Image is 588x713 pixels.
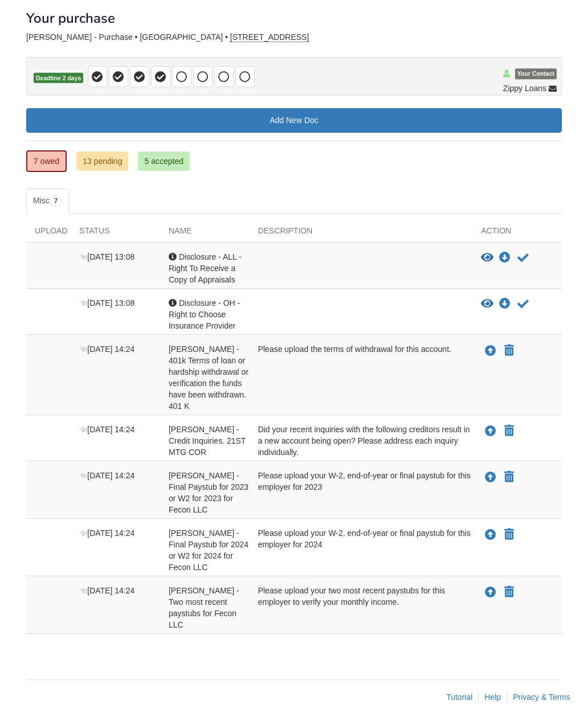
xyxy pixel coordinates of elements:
a: Help [484,692,501,702]
span: [DATE] 14:24 [79,345,134,354]
span: [PERSON_NAME] - 401k Terms of loan or hardship withdrawal or verification the funds have been wit... [169,345,248,411]
span: Zippy Loans [503,83,546,94]
a: Add New Doc [26,108,562,133]
div: Status [71,225,160,242]
a: Privacy & Terms [513,692,570,702]
button: Declare Ethan Seip - Final Paystub for 2023 or W2 for 2023 for Fecon LLC not applicable [503,470,515,484]
div: Please upload your W-2, end-of-year or final paystub for this employer for 2024 [250,527,473,573]
span: [DATE] 14:24 [79,425,134,434]
span: Your Contact [515,69,557,80]
button: Declare Ethan Seip - Credit Inquiries. 21ST MTG COR not applicable [503,424,515,438]
a: Download Disclosure - OH - Right to Choose Insurance Provider [499,300,511,309]
button: Declare Ethan Seip - Two most recent paystubs for Fecon LLC not applicable [503,585,515,599]
span: [DATE] 14:24 [79,528,134,538]
div: Please upload your W-2, end-of-year or final paystub for this employer for 2023 [250,470,473,515]
a: Download Disclosure - ALL - Right To Receive a Copy of Appraisals [499,253,511,263]
button: Acknowledge receipt of document [516,297,530,311]
a: 5 accepted [138,151,190,171]
button: Upload Ethan Seip - Two most recent paystubs for Fecon LLC [484,585,497,600]
button: Upload Ethan Seip - Final Paystub for 2024 or W2 for 2024 for Fecon LLC [484,527,497,542]
a: Tutorial [446,692,472,702]
div: [PERSON_NAME] - Purchase • [GEOGRAPHIC_DATA] • [26,32,562,42]
span: [PERSON_NAME] - Final Paystub for 2023 or W2 for 2023 for Fecon LLC [169,471,248,514]
div: Please upload your two most recent paystubs for this employer to verify your monthly income. [250,585,473,630]
div: Please upload the terms of withdrawal for this account. [250,343,473,412]
span: [PERSON_NAME] - Two most recent paystubs for Fecon LLC [169,586,239,629]
button: Declare Ethan Seip - Final Paystub for 2024 or W2 for 2024 for Fecon LLC not applicable [503,528,515,542]
h1: Your purchase [26,11,115,26]
div: Did your recent inquiries with the following creditors result in a new account being open? Please... [250,424,473,458]
div: Upload [26,225,71,242]
span: [DATE] 13:08 [79,298,134,308]
span: Disclosure - OH - Right to Choose Insurance Provider [169,298,240,330]
span: [PERSON_NAME] - Final Paystub for 2024 or W2 for 2024 for Fecon LLC [169,528,248,572]
button: Acknowledge receipt of document [516,251,530,265]
button: Upload Ethan Seip - 401k Terms of loan or hardship withdrawal or verification the funds have been... [484,343,497,358]
div: Description [250,225,473,242]
span: [DATE] 13:08 [79,252,134,261]
a: Misc [26,189,69,214]
span: Disclosure - ALL - Right To Receive a Copy of Appraisals [169,252,242,284]
div: Action [472,225,562,242]
button: View Disclosure - OH - Right to Choose Insurance Provider [481,298,493,310]
span: [PERSON_NAME] - Credit Inquiries. 21ST MTG COR [169,425,246,457]
button: View Disclosure - ALL - Right To Receive a Copy of Appraisals [481,252,493,264]
button: Upload Ethan Seip - Final Paystub for 2023 or W2 for 2023 for Fecon LLC [484,470,497,485]
span: Deadline 2 days [34,73,83,84]
div: Name [160,225,250,242]
span: 7 [50,195,63,207]
button: Declare Ethan Seip - 401k Terms of loan or hardship withdrawal or verification the funds have bee... [503,344,515,358]
span: [DATE] 14:24 [79,586,134,595]
a: 7 owed [26,150,67,172]
a: 13 pending [76,151,128,171]
button: Upload Ethan Seip - Credit Inquiries. 21ST MTG COR [484,424,497,439]
span: [DATE] 14:24 [79,471,134,480]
